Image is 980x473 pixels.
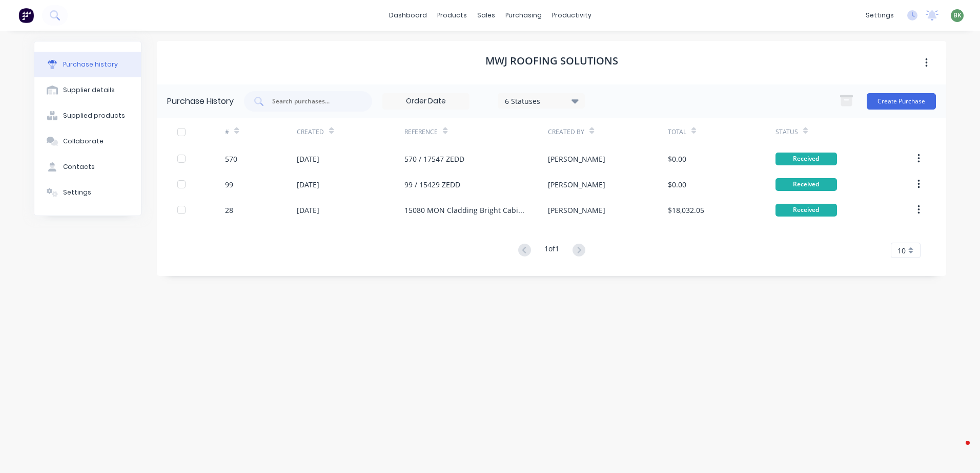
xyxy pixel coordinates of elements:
div: [DATE] [297,179,319,190]
iframe: Intercom live chat [945,438,970,463]
div: $0.00 [668,154,686,164]
button: Collaborate [34,128,141,154]
div: 1 of 1 [544,243,559,258]
div: 28 [225,205,233,216]
input: Search purchases... [271,96,356,106]
div: $18,032.05 [668,205,704,216]
div: purchasing [500,8,547,23]
div: $0.00 [668,179,686,190]
div: Supplied products [63,111,125,120]
img: Factory [18,8,34,23]
div: Reference [404,127,438,137]
div: [DATE] [297,154,319,164]
div: Received [775,204,837,217]
a: dashboard [384,8,432,23]
div: [PERSON_NAME] [548,154,605,164]
div: 570 [225,154,237,164]
div: Created By [548,127,584,137]
div: Created [297,127,324,137]
div: products [432,8,472,23]
div: settings [861,8,899,23]
button: Supplied products [34,103,141,128]
div: 15080 MON Cladding Bright Cabins - External Cladding & Roofing 0119 [404,205,527,216]
span: BK [953,11,962,20]
div: Collaborate [63,137,104,146]
div: Received [775,178,837,191]
div: Status [775,127,798,137]
div: Purchase history [63,60,118,69]
h1: MWJ Roofing Solutions [485,55,618,67]
div: 99 [225,179,233,190]
button: Purchase history [34,52,141,77]
div: [PERSON_NAME] [548,205,605,216]
div: 570 / 17547 ZEDD [404,154,464,164]
div: Total [668,127,686,137]
div: Received [775,153,837,165]
div: Settings [63,188,91,197]
button: Create Purchase [867,93,936,110]
button: Supplier details [34,77,141,103]
div: Contacts [63,162,95,171]
div: Purchase History [167,95,234,107]
input: Order Date [383,94,469,109]
div: [DATE] [297,205,319,216]
div: [PERSON_NAME] [548,179,605,190]
div: 99 / 15429 ZEDD [404,179,460,190]
button: Contacts [34,154,141,180]
div: sales [472,8,500,23]
div: 6 Statuses [505,95,578,106]
div: Supplier details [63,85,115,95]
button: Settings [34,180,141,205]
div: productivity [547,8,597,23]
div: # [225,127,229,137]
span: 10 [897,245,906,256]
